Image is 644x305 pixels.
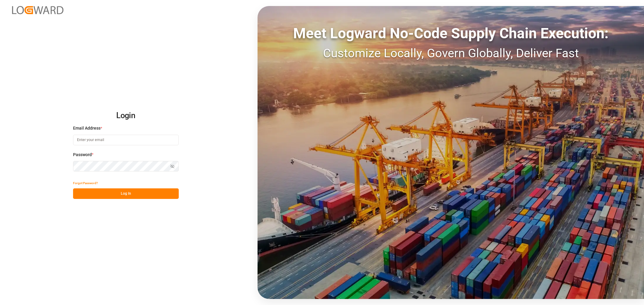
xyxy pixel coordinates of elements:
[258,23,644,44] div: Meet Logward No-Code Supply Chain Execution:
[73,178,98,188] button: Forgot Password?
[258,44,644,62] div: Customize Locally, Govern Globally, Deliver Fast
[73,188,179,199] button: Log In
[12,6,63,14] img: Logward_new_orange.png
[73,152,92,158] span: Password
[73,125,101,131] span: Email Address
[73,106,179,125] h2: Login
[73,135,179,145] input: Enter your email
